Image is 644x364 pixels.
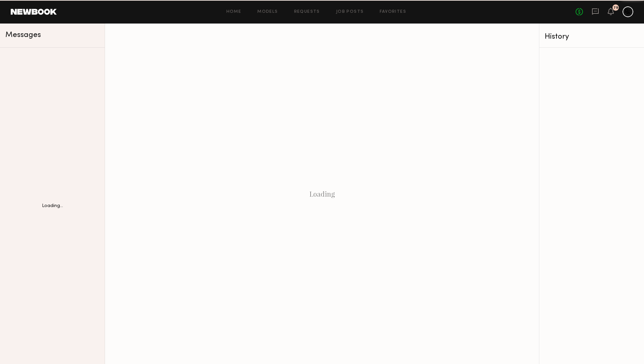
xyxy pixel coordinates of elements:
[613,6,618,10] div: 79
[42,204,63,208] div: Loading...
[545,33,639,41] div: History
[5,31,41,39] span: Messages
[294,10,320,14] a: Requests
[105,24,539,364] div: Loading
[226,10,241,14] a: Home
[336,10,364,14] a: Job Posts
[380,10,406,14] a: Favorites
[257,10,278,14] a: Models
